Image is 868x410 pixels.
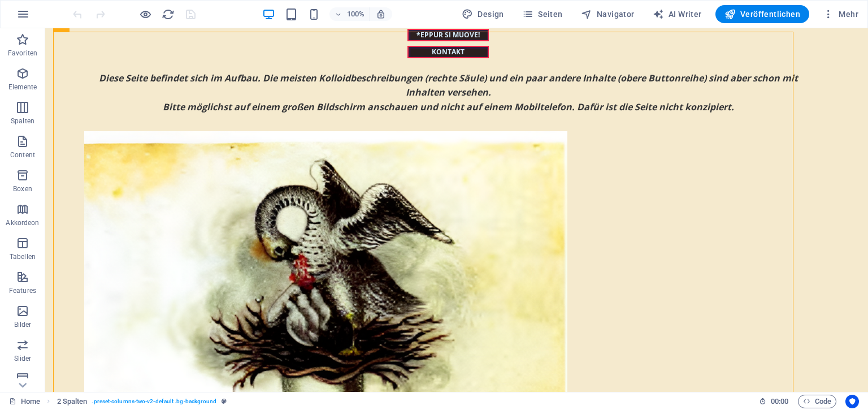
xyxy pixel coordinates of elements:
[329,7,370,21] button: 100%
[803,395,831,408] span: Code
[376,9,386,19] i: Bei Größenänderung Zoomstufe automatisch an das gewählte Gerät anpassen.
[9,286,36,295] p: Features
[648,5,706,23] button: AI Writer
[8,83,37,92] p: Elemente
[161,7,175,21] button: reload
[11,116,34,126] p: Spalten
[14,354,32,363] p: Slider
[6,218,39,227] p: Akkordeon
[14,320,32,329] p: Bilder
[518,5,567,23] button: Seiten
[771,395,788,408] span: 00 00
[823,8,858,20] span: Mehr
[8,49,37,58] p: Favoriten
[522,8,563,20] span: Seiten
[9,395,40,408] a: Klick, um Auswahl aufzuheben. Doppelklick öffnet Seitenverwaltung
[759,395,789,408] h6: Session-Zeit
[653,8,702,20] span: AI Writer
[715,5,809,23] button: Veröffentlichen
[10,150,35,159] p: Content
[138,7,152,21] button: Klicke hier, um den Vorschau-Modus zu verlassen
[57,395,227,408] nav: breadcrumb
[162,8,175,21] i: Seite neu laden
[581,8,635,20] span: Navigator
[779,397,780,405] span: :
[92,395,216,408] span: . preset-columns-two-v2-default .bg-background
[10,252,36,261] p: Tabellen
[845,395,859,408] button: Usercentrics
[346,7,364,21] h6: 100%
[13,184,32,193] p: Boxen
[57,395,88,408] span: Klick zum Auswählen. Doppelklick zum Bearbeiten
[462,8,504,20] span: Design
[222,398,227,404] i: Dieses Element ist ein anpassbares Preset
[576,5,639,23] button: Navigator
[724,8,800,20] span: Veröffentlichen
[818,5,863,23] button: Mehr
[457,5,509,23] div: Design (Strg+Alt+Y)
[798,395,836,408] button: Code
[457,5,509,23] button: Design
